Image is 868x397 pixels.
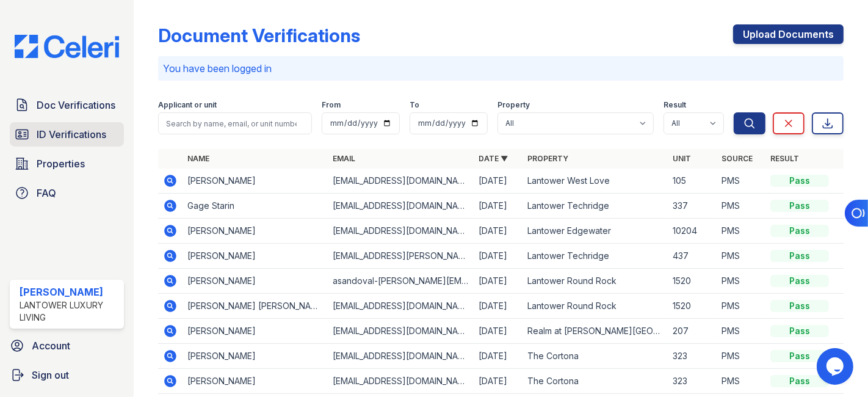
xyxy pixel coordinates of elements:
[770,250,829,262] div: Pass
[183,269,328,294] td: [PERSON_NAME]
[10,181,124,205] a: FAQ
[717,169,765,194] td: PMS
[333,154,355,163] a: Email
[523,244,668,269] td: Lantower Techridge
[770,325,829,337] div: Pass
[817,348,856,385] iframe: chat widget
[770,225,829,237] div: Pass
[163,61,839,76] p: You have been logged in
[523,344,668,369] td: The Cortona
[328,219,473,244] td: [EMAIL_ADDRESS][DOMAIN_NAME]
[664,100,686,110] label: Result
[474,219,523,244] td: [DATE]
[523,319,668,344] td: Realm at [PERSON_NAME][GEOGRAPHIC_DATA]
[328,169,473,194] td: [EMAIL_ADDRESS][DOMAIN_NAME]
[328,319,473,344] td: [EMAIL_ADDRESS][DOMAIN_NAME]
[328,244,473,269] td: [EMAIL_ADDRESS][PERSON_NAME][DOMAIN_NAME]
[474,269,523,294] td: [DATE]
[668,219,717,244] td: 10204
[668,269,717,294] td: 1520
[183,344,328,369] td: [PERSON_NAME]
[527,154,568,163] a: Property
[32,338,70,353] span: Account
[158,100,217,110] label: Applicant or unit
[717,294,765,319] td: PMS
[37,127,106,142] span: ID Verifications
[183,294,328,319] td: [PERSON_NAME] [PERSON_NAME]
[770,375,829,387] div: Pass
[717,244,765,269] td: PMS
[328,344,473,369] td: [EMAIL_ADDRESS][DOMAIN_NAME]
[523,369,668,394] td: The Cortona
[183,244,328,269] td: [PERSON_NAME]
[668,319,717,344] td: 207
[668,344,717,369] td: 323
[523,294,668,319] td: Lantower Round Rock
[770,300,829,312] div: Pass
[497,100,530,110] label: Property
[20,299,119,324] div: Lantower Luxury Living
[770,200,829,212] div: Pass
[183,194,328,219] td: Gage Starin
[717,344,765,369] td: PMS
[474,244,523,269] td: [DATE]
[183,369,328,394] td: [PERSON_NAME]
[474,169,523,194] td: [DATE]
[474,194,523,219] td: [DATE]
[717,319,765,344] td: PMS
[158,112,312,134] input: Search by name, email, or unit number
[668,244,717,269] td: 437
[717,369,765,394] td: PMS
[322,100,341,110] label: From
[328,294,473,319] td: [EMAIL_ADDRESS][DOMAIN_NAME]
[523,269,668,294] td: Lantower Round Rock
[20,285,119,299] div: [PERSON_NAME]
[523,219,668,244] td: Lantower Edgewater
[32,368,69,382] span: Sign out
[187,154,209,163] a: Name
[523,169,668,194] td: Lantower West Love
[523,194,668,219] td: Lantower Techridge
[770,154,799,163] a: Result
[474,344,523,369] td: [DATE]
[183,319,328,344] td: [PERSON_NAME]
[668,294,717,319] td: 1520
[37,186,56,200] span: FAQ
[668,369,717,394] td: 323
[770,275,829,287] div: Pass
[474,294,523,319] td: [DATE]
[5,333,129,358] a: Account
[717,194,765,219] td: PMS
[770,350,829,362] div: Pass
[668,194,717,219] td: 337
[328,269,473,294] td: asandoval-[PERSON_NAME][EMAIL_ADDRESS][DOMAIN_NAME]
[5,35,129,58] img: CE_Logo_Blue-a8612792a0a2168367f1c8372b55b34899dd931a85d93a1a3d3e32e68fde9ad4.png
[37,156,85,171] span: Properties
[474,369,523,394] td: [DATE]
[183,219,328,244] td: [PERSON_NAME]
[733,24,844,44] a: Upload Documents
[328,369,473,394] td: [EMAIL_ADDRESS][DOMAIN_NAME]
[668,169,717,194] td: 105
[722,154,753,163] a: Source
[673,154,691,163] a: Unit
[410,100,419,110] label: To
[770,175,829,187] div: Pass
[717,269,765,294] td: PMS
[183,169,328,194] td: [PERSON_NAME]
[717,219,765,244] td: PMS
[474,319,523,344] td: [DATE]
[10,93,124,117] a: Doc Verifications
[158,24,360,46] div: Document Verifications
[10,151,124,176] a: Properties
[328,194,473,219] td: [EMAIL_ADDRESS][DOMAIN_NAME]
[10,122,124,147] a: ID Verifications
[479,154,508,163] a: Date ▼
[5,363,129,387] a: Sign out
[37,98,115,112] span: Doc Verifications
